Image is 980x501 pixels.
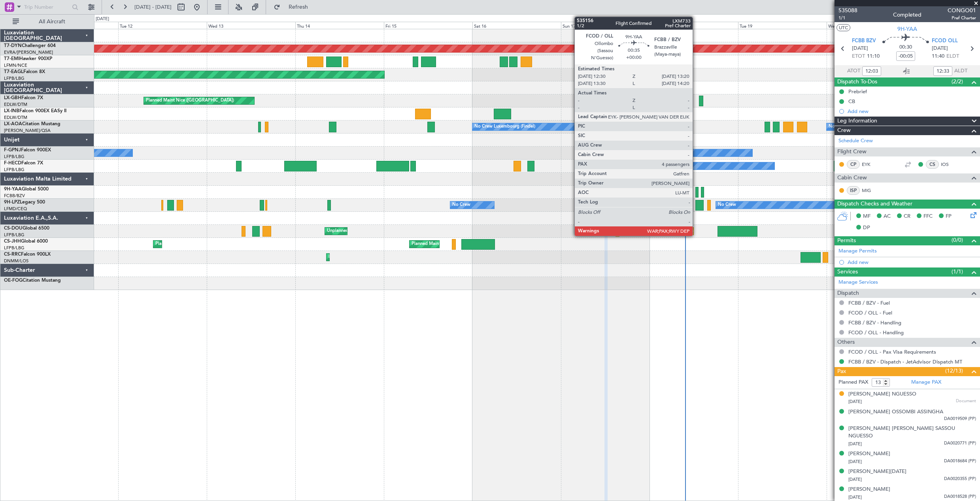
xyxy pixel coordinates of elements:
[838,6,857,15] span: 535088
[848,450,890,458] div: [PERSON_NAME]
[945,367,963,375] span: (12/13)
[4,226,49,231] a: CS-DOUGlobal 6500
[837,338,855,347] span: Others
[848,486,890,493] div: [PERSON_NAME]
[96,16,109,23] div: [DATE]
[848,98,855,105] div: CB
[4,226,23,231] span: CS-DOU
[867,53,880,60] span: 11:10
[4,122,60,126] a: LX-AOACitation Mustang
[21,19,83,24] span: All Aircraft
[4,278,61,283] a: OE-FOGCitation Mustang
[4,167,25,173] a: LFPB/LBG
[295,22,384,29] div: Thu 14
[4,245,25,251] a: LFPB/LBG
[4,115,27,121] a: EDLW/DTM
[4,62,27,68] a: LFMN/NCE
[838,15,857,21] span: 1/1
[685,225,809,237] div: Planned Maint [GEOGRAPHIC_DATA] ([GEOGRAPHIC_DATA])
[4,43,22,48] span: T7-DYN
[848,319,901,326] a: FCBB / BZV - Handling
[207,22,295,29] div: Wed 13
[848,348,936,355] a: FCOD / OLL - Pax Visa Requirements
[863,213,870,220] span: MF
[4,96,21,100] span: LX-GBH
[948,15,976,21] span: Pref Charter
[4,148,51,153] a: F-GPNJFalcon 900EX
[452,199,470,211] div: No Crew
[837,200,912,209] span: Dispatch Checks and Weather
[852,37,876,45] span: FCBB BZV
[644,160,662,172] div: No Crew
[852,45,868,53] span: [DATE]
[4,193,25,199] a: FCBB/BZV
[4,57,52,61] a: T7-EMIHawker 900XP
[24,1,70,13] input: Trip Number
[848,459,862,465] span: [DATE]
[848,358,962,365] a: FCBB / BZV - Dispatch - JetAdvisor Dispatch MT
[4,232,25,238] a: LFPB/LBG
[862,66,881,76] input: --:--
[9,15,86,28] button: All Aircraft
[884,213,891,220] span: AC
[848,494,862,500] span: [DATE]
[848,477,862,482] span: [DATE]
[946,53,959,60] span: ELDT
[848,108,976,115] div: Add new
[4,206,27,212] a: LFMD/CEQ
[837,77,877,87] span: Dispatch To-Dos
[146,95,234,107] div: Planned Maint Nice ([GEOGRAPHIC_DATA])
[4,57,19,61] span: T7-EMI
[327,225,457,237] div: Unplanned Maint [GEOGRAPHIC_DATA] ([GEOGRAPHIC_DATA])
[4,154,25,160] a: LFPB/LBG
[134,4,172,11] span: [DATE] - [DATE]
[738,22,827,29] div: Tue 19
[852,53,865,60] span: ETOT
[932,53,944,60] span: 11:40
[932,37,958,45] span: FCOD OLL
[474,121,535,133] div: No Crew Luxembourg (Findel)
[384,22,472,29] div: Fri 15
[472,22,561,29] div: Sat 16
[911,379,941,386] a: Manage PAX
[933,66,952,76] input: --:--
[932,45,948,53] span: [DATE]
[4,161,43,166] a: F-HECDFalcon 7X
[4,102,27,107] a: EDLW/DTM
[4,239,48,244] a: CS-JHHGlobal 6000
[848,399,862,405] span: [DATE]
[118,22,207,29] div: Tue 12
[952,77,963,86] span: (2/2)
[329,251,410,263] div: Planned Maint Lagos ([PERSON_NAME])
[4,49,53,55] a: EVRA/[PERSON_NAME]
[4,148,21,153] span: F-GPNJ
[897,25,917,33] span: 9H-YAA
[944,416,976,422] span: DA0019509 (PP)
[827,22,915,29] div: Wed 20
[4,161,21,166] span: F-HECD
[847,186,860,195] div: ISP
[952,267,963,276] span: (1/1)
[4,252,51,257] a: CS-RRCFalcon 900LX
[270,1,317,13] button: Refresh
[848,408,943,416] div: [PERSON_NAME] OSSOMBI ASSINGHA
[155,238,280,250] div: Planned Maint [GEOGRAPHIC_DATA] ([GEOGRAPHIC_DATA])
[904,213,910,220] span: CR
[837,117,877,126] span: Leg Information
[4,96,43,100] a: LX-GBHFalcon 7X
[946,213,952,220] span: FP
[899,43,912,51] span: 00:30
[948,6,976,15] span: CONGO01
[837,126,851,135] span: Crew
[837,289,859,298] span: Dispatch
[561,22,650,29] div: Sun 17
[837,267,858,277] span: Services
[4,200,20,205] span: 9H-LPZ
[848,390,916,398] div: [PERSON_NAME] NGUESSO
[4,200,45,205] a: 9H-LPZLegacy 500
[4,278,23,283] span: OE-FOG
[956,398,976,405] span: Document
[848,425,976,440] div: [PERSON_NAME] [PERSON_NAME] SASSOU NGUESSO
[4,187,49,192] a: 9H-YAAGlobal 5000
[926,160,939,169] div: CS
